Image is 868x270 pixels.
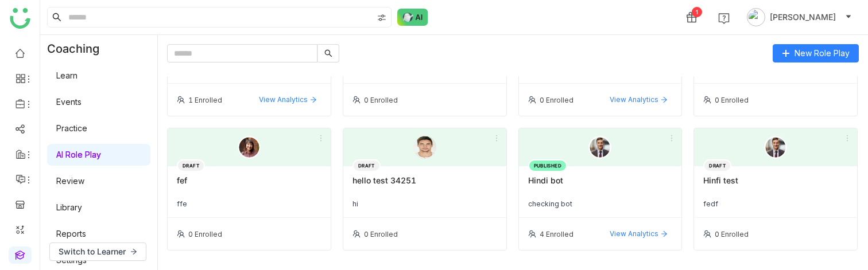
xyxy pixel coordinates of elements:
button: New Role Play [773,44,859,62]
button: Switch to Learner [49,242,146,261]
div: 0 Enrolled [715,96,749,104]
div: 1 Enrolled [188,96,222,104]
div: 0 Enrolled [188,230,222,238]
div: checking bot [528,199,673,208]
span: View Analytics [259,95,308,105]
img: search-type.svg [377,13,386,22]
span: New Role Play [795,47,850,60]
span: [PERSON_NAME] [770,11,836,24]
div: 1 [692,7,702,17]
span: View Analytics [610,95,658,105]
a: Review [56,176,84,186]
img: ask-buddy-normal.svg [397,9,428,26]
div: Coaching [40,35,117,62]
img: 68930212d8d78f14571aeecf [413,136,436,159]
div: 0 Enrolled [364,96,398,104]
div: Hinfi test [703,175,848,195]
div: hi [352,199,497,208]
button: [PERSON_NAME] [745,8,854,26]
div: ffe [177,199,321,208]
div: Hindi bot [528,175,673,195]
a: Library [56,202,82,212]
div: 0 Enrolled [364,230,398,238]
div: fedf [703,199,848,208]
a: Learn [56,71,77,80]
div: DRAFT [177,159,205,172]
img: avatar [747,8,765,26]
a: Reports [56,229,86,238]
img: male-person.png [588,136,611,159]
div: hello test 34251 [352,175,497,195]
img: female-person.png [238,136,261,159]
img: male-person.png [764,136,787,159]
span: View Analytics [610,229,658,239]
a: AI Role Play [56,150,101,159]
a: Settings [56,255,87,265]
button: View Analytics [605,227,672,241]
div: PUBLISHED [528,159,568,172]
div: 0 Enrolled [715,230,749,238]
div: DRAFT [352,159,381,172]
a: Events [56,97,82,107]
a: Practice [56,123,87,133]
span: Switch to Learner [59,245,126,258]
div: fef [177,175,321,195]
div: 0 Enrolled [540,96,573,104]
button: View Analytics [254,93,321,107]
div: DRAFT [703,159,731,172]
button: View Analytics [605,93,672,107]
img: logo [10,8,30,29]
img: help.svg [718,13,730,24]
div: 4 Enrolled [540,230,573,238]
